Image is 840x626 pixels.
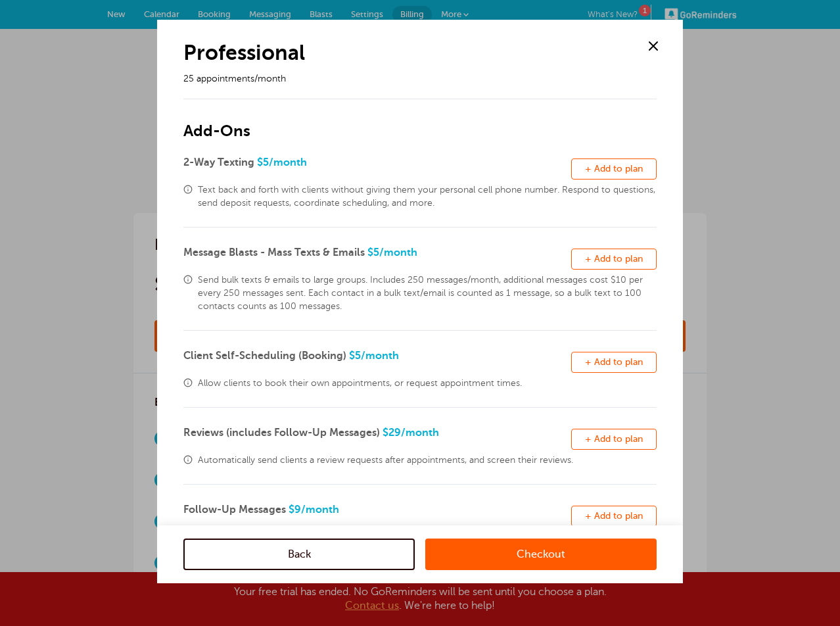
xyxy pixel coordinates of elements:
[198,274,657,313] span: Send bulk texts & emails to large groups. Includes 250 messages/month, additional messages cost $...
[301,504,339,516] span: /month
[183,427,380,439] span: Reviews (includes Follow-Up Messages)
[585,164,643,174] span: + Add to plan
[379,247,417,258] span: /month
[401,427,439,439] span: /month
[183,504,286,516] span: Follow-Up Messages
[383,427,439,439] span: $29
[198,454,657,467] span: Automatically send clients a review requests after appointments, and screen their reviews.
[183,72,627,85] p: 25 appointments/month
[183,99,657,141] h2: Add-Ons
[571,158,657,180] button: + Add to plan
[349,350,399,362] span: $5
[585,511,643,521] span: + Add to plan
[183,247,365,258] span: Message Blasts - Mass Texts & Emails
[367,247,417,258] span: $5
[571,352,657,373] button: + Add to plan
[183,39,627,66] h1: Professional
[183,350,346,362] span: Client Self-Scheduling (Booking)
[183,156,254,168] span: 2-Way Texting
[257,156,307,168] span: $5
[198,183,657,210] span: Text back and forth with clients without giving them your personal cell phone number. Respond to ...
[361,350,399,362] span: /month
[571,249,657,270] button: + Add to plan
[585,434,643,444] span: + Add to plan
[289,504,339,516] span: $9
[198,377,657,390] span: Allow clients to book their own appointments, or request appointment times.
[571,429,657,450] button: + Add to plan
[585,357,643,367] span: + Add to plan
[585,254,643,264] span: + Add to plan
[269,156,307,168] span: /month
[425,539,657,570] a: Checkout
[183,539,415,570] a: Back
[571,506,657,527] button: + Add to plan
